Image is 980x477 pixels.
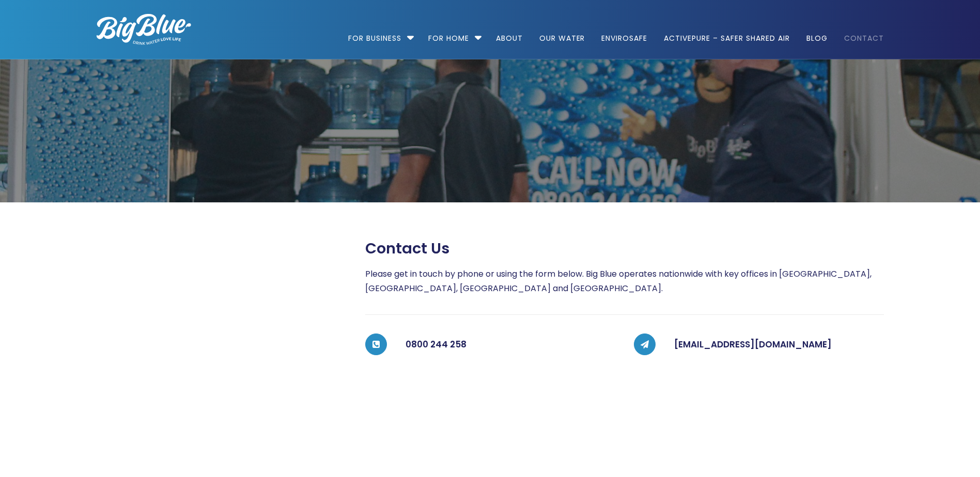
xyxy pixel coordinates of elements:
img: logo [97,14,191,45]
h5: 0800 244 258 [406,335,615,355]
p: Please get in touch by phone or using the form below. Big Blue operates nationwide with key offic... [365,267,884,296]
span: Contact us [365,240,449,258]
a: [EMAIL_ADDRESS][DOMAIN_NAME] [674,338,832,351]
